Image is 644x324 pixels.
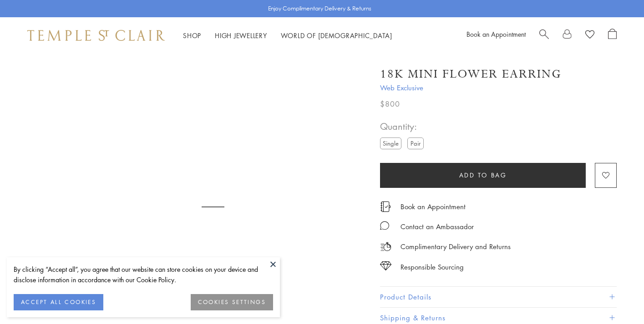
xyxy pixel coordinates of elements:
a: Search [539,29,549,42]
a: View Wishlist [585,29,594,42]
p: Enjoy Complimentary Delivery & Returns [268,4,371,13]
img: Temple St. Clair [27,30,165,41]
img: icon_appointment.svg [380,201,391,212]
img: MessageIcon-01_2.svg [380,221,389,230]
span: Add to bag [459,170,507,180]
span: Web Exclusive [380,82,617,93]
span: Quantity: [380,119,427,134]
button: Add to bag [380,163,586,188]
nav: Main navigation [183,30,392,41]
button: COOKIES SETTINGS [191,294,273,310]
label: Single [380,137,401,149]
label: Pair [407,137,424,149]
img: icon_delivery.svg [380,241,391,252]
div: By clicking “Accept all”, you agree that our website can store cookies on your device and disclos... [14,264,273,285]
button: Product Details [380,287,617,307]
a: World of [DEMOGRAPHIC_DATA]World of [DEMOGRAPHIC_DATA] [281,31,392,40]
a: High JewelleryHigh Jewellery [215,31,267,40]
button: ACCEPT ALL COOKIES [14,294,103,310]
p: Complimentary Delivery and Returns [401,241,511,252]
span: $800 [380,98,400,110]
div: Contact an Ambassador [401,221,474,232]
img: icon_sourcing.svg [380,261,391,270]
a: Open Shopping Bag [608,29,617,42]
a: ShopShop [183,31,201,40]
a: Book an Appointment [467,29,526,39]
a: Book an Appointment [401,201,466,211]
iframe: Gorgias live chat messenger [598,281,635,315]
div: Responsible Sourcing [401,261,464,273]
h1: 18K Mini Flower Earring [380,66,562,82]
